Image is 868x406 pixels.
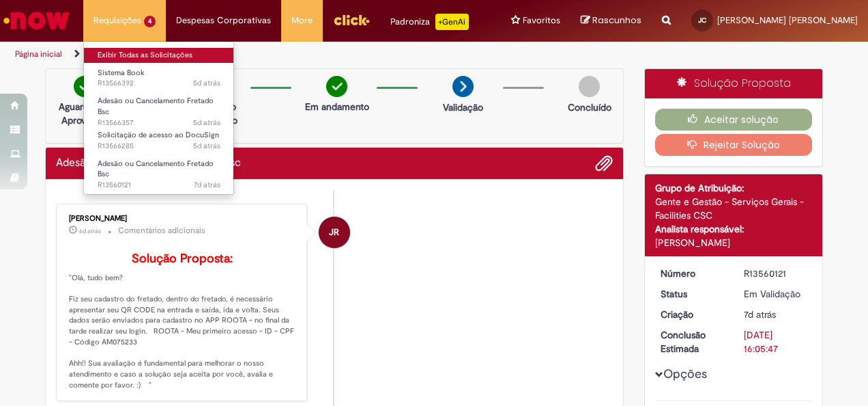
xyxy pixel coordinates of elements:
span: R13566285 [98,141,220,152]
span: JC [698,16,706,25]
time: 23/09/2025 16:08:54 [194,180,220,190]
ul: Requisições [83,41,234,195]
img: check-circle-green.png [326,76,347,97]
span: More [291,14,313,27]
time: 24/09/2025 12:51:40 [79,227,101,235]
span: R13566357 [98,118,220,128]
div: [PERSON_NAME] [655,236,813,249]
button: Adicionar anexos [595,154,613,172]
span: 6d atrás [79,227,101,235]
div: 23/09/2025 16:08:53 [744,308,807,321]
div: Grupo de Atribuição: [655,181,813,195]
img: ServiceNow [1,7,72,34]
a: Aberto R13566392 : Sistema Book [84,66,234,91]
span: Requisições [93,14,141,27]
img: arrow-next.png [452,76,474,97]
p: "Olá, tudo bem? Fiz seu cadastro do fretado, dentro do fretado, é necessário apresentar seu QR CO... [69,252,296,391]
span: 5d atrás [193,141,220,151]
dt: Status [650,287,734,301]
time: 25/09/2025 12:15:47 [193,78,220,88]
small: Comentários adicionais [118,225,205,236]
button: Rejeitar Solução [655,134,813,156]
a: Aberto R13566285 : Solicitação de acesso ao DocuSign [84,128,234,153]
img: click_logo_yellow_360x200.png [333,10,370,30]
a: Página inicial [15,49,62,59]
span: 7d atrás [194,180,220,190]
span: [PERSON_NAME] [PERSON_NAME] [717,14,858,26]
div: Padroniza [390,14,469,30]
span: Sistema Book [98,68,145,78]
div: [PERSON_NAME] [69,215,296,223]
span: Favoritos [523,14,560,27]
time: 23/09/2025 16:08:53 [744,308,776,321]
p: Concluído [568,100,611,114]
dt: Número [650,267,734,280]
ul: Trilhas de página [10,42,568,67]
span: Rascunhos [592,14,641,27]
p: Validação [443,100,483,114]
time: 25/09/2025 11:54:58 [193,141,220,151]
div: Jhully Rodrigues [319,217,350,248]
span: Solicitação de acesso ao DocuSign [98,130,219,140]
time: 25/09/2025 12:08:34 [193,118,220,128]
div: Solução Proposta [645,69,823,98]
div: Analista responsável: [655,222,813,236]
img: check-circle-green.png [74,76,95,97]
a: Exibir Todas as Solicitações [84,48,234,63]
span: 4 [144,16,156,27]
div: R13560121 [744,267,807,280]
p: Aguardando Aprovação [51,100,117,127]
p: Em andamento [305,100,369,113]
img: img-circle-grey.png [579,76,600,97]
dt: Conclusão Estimada [650,328,734,355]
span: R13566392 [98,78,220,89]
p: +GenAi [435,14,469,30]
div: Gente e Gestão - Serviços Gerais - Facilities CSC [655,195,813,222]
span: 5d atrás [193,118,220,128]
span: Adesão ou Cancelamento Fretado Bsc [98,159,214,180]
span: Despesas Corporativas [176,14,271,27]
button: Aceitar solução [655,109,813,131]
div: Em Validação [744,287,807,301]
span: 7d atrás [744,308,776,321]
span: Adesão ou Cancelamento Fretado Bsc [98,96,214,117]
div: [DATE] 16:05:47 [744,328,807,355]
a: Aberto R13560121 : Adesão ou Cancelamento Fretado Bsc [84,157,234,186]
b: Solução Proposta: [132,251,233,267]
a: Rascunhos [581,14,641,27]
dt: Criação [650,308,734,321]
span: JR [329,216,339,249]
span: R13560121 [98,180,220,191]
span: 5d atrás [193,78,220,88]
a: Aberto R13566357 : Adesão ou Cancelamento Fretado Bsc [84,94,234,123]
h2: Adesão ou Cancelamento Fretado Bsc Histórico de tíquete [56,157,241,170]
